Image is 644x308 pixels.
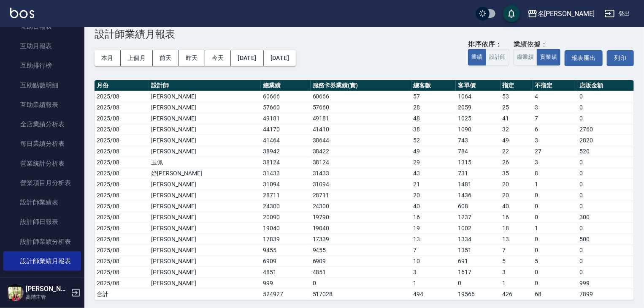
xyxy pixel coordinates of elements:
[149,201,261,212] td: [PERSON_NAME]
[95,256,149,267] td: 2025/08
[95,234,149,245] td: 2025/08
[607,50,634,66] button: 列印
[95,179,149,190] td: 2025/08
[95,146,149,157] td: 2025/08
[577,223,634,234] td: 0
[10,8,34,18] img: Logo
[411,135,456,146] td: 52
[149,157,261,168] td: 玉佩
[533,80,577,91] th: 不指定
[311,278,411,289] td: 0
[3,76,81,95] a: 互助點數明細
[311,201,411,212] td: 24300
[411,157,456,168] td: 29
[95,245,149,256] td: 2025/08
[149,190,261,201] td: [PERSON_NAME]
[311,179,411,190] td: 31094
[261,289,310,300] td: 524927
[26,293,69,301] p: 高階主管
[533,190,577,201] td: 0
[95,50,121,66] button: 本月
[533,102,577,113] td: 3
[311,102,411,113] td: 57660
[411,256,456,267] td: 10
[533,223,577,234] td: 1
[577,146,634,157] td: 520
[577,168,634,179] td: 0
[533,289,577,300] td: 68
[501,245,533,256] td: 7
[261,102,310,113] td: 57660
[411,80,456,91] th: 總客數
[533,278,577,289] td: 0
[261,146,310,157] td: 38942
[95,223,149,234] td: 2025/08
[261,190,310,201] td: 28711
[577,135,634,146] td: 2820
[261,267,310,278] td: 4851
[149,91,261,102] td: [PERSON_NAME]
[456,245,500,256] td: 1351
[3,251,81,271] a: 設計師業績月報表
[411,113,456,124] td: 48
[261,135,310,146] td: 41464
[456,124,500,135] td: 1090
[456,190,500,201] td: 1436
[3,173,81,193] a: 營業項目月分析表
[261,168,310,179] td: 31433
[533,245,577,256] td: 0
[261,179,310,190] td: 31094
[533,168,577,179] td: 8
[95,91,149,102] td: 2025/08
[538,8,595,19] div: 名[PERSON_NAME]
[456,201,500,212] td: 608
[205,50,231,66] button: 今天
[149,179,261,190] td: [PERSON_NAME]
[311,223,411,234] td: 19040
[121,50,153,66] button: 上個月
[311,135,411,146] td: 38644
[411,278,456,289] td: 1
[261,201,310,212] td: 24300
[3,114,81,134] a: 全店業績分析表
[149,245,261,256] td: [PERSON_NAME]
[456,267,500,278] td: 1617
[456,146,500,157] td: 784
[311,267,411,278] td: 4851
[501,267,533,278] td: 3
[95,190,149,201] td: 2025/08
[501,91,533,102] td: 53
[533,201,577,212] td: 0
[261,91,310,102] td: 60666
[533,212,577,223] td: 0
[261,80,310,91] th: 總業績
[149,135,261,146] td: [PERSON_NAME]
[456,278,500,289] td: 0
[577,289,634,300] td: 7899
[577,234,634,245] td: 500
[533,267,577,278] td: 0
[501,212,533,223] td: 16
[601,6,634,22] button: 登出
[95,28,634,40] h3: 設計師業績月報表
[3,212,81,232] a: 設計師日報表
[411,201,456,212] td: 40
[179,50,205,66] button: 昨天
[577,102,634,113] td: 0
[149,223,261,234] td: [PERSON_NAME]
[468,49,486,65] button: 業績
[261,234,310,245] td: 17839
[501,157,533,168] td: 26
[533,113,577,124] td: 7
[501,278,533,289] td: 1
[149,124,261,135] td: [PERSON_NAME]
[311,124,411,135] td: 41410
[501,168,533,179] td: 35
[149,256,261,267] td: [PERSON_NAME]
[577,190,634,201] td: 0
[456,80,500,91] th: 客單價
[95,212,149,223] td: 2025/08
[577,256,634,267] td: 0
[501,234,533,245] td: 13
[311,234,411,245] td: 17339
